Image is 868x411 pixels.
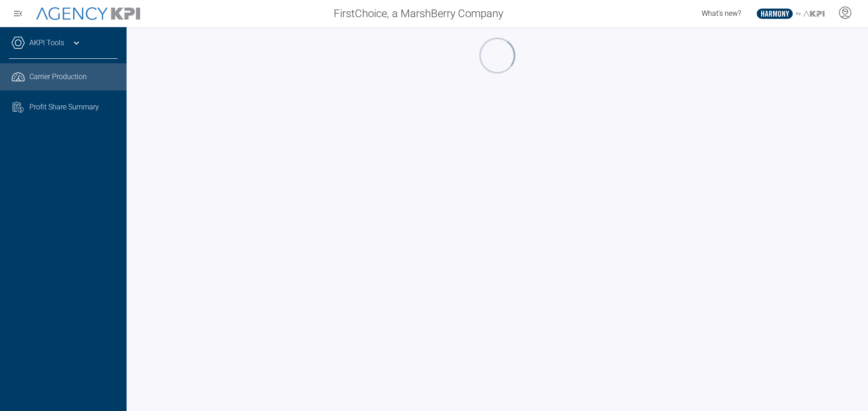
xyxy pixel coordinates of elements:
a: AKPI Tools [29,38,64,48]
span: What's new? [702,9,741,18]
span: Profit Share Summary [29,102,99,113]
span: FirstChoice, a MarshBerry Company [334,5,503,22]
img: AgencyKPI [36,7,140,20]
span: Carrier Production [29,71,87,82]
div: oval-loading [478,36,517,75]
